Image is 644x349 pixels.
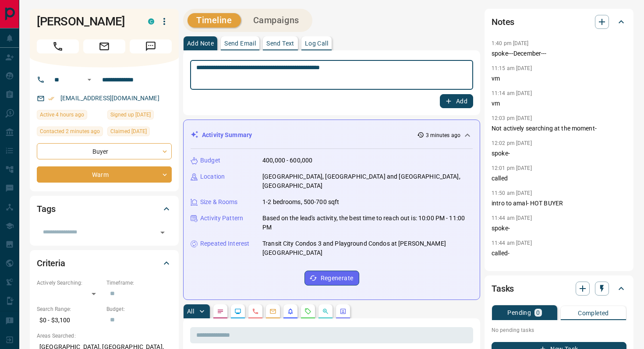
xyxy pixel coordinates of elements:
button: Open [156,226,169,239]
h2: Criteria [37,256,65,270]
p: $0 - $3,100 [37,313,102,328]
p: 0 [536,310,540,316]
svg: Emails [269,308,276,315]
p: Timeframe: [106,279,172,287]
p: 1:40 pm [DATE] [492,40,529,46]
h2: Tags [37,202,55,216]
p: 11:50 am [DATE] [492,190,532,196]
button: Open [84,74,95,85]
h1: [PERSON_NAME] [37,14,135,28]
span: Call [37,39,79,53]
div: Activity Summary3 minutes ago [191,127,473,143]
p: 1-2 bedrooms, 500-700 sqft [262,197,339,207]
div: Notes [492,11,626,32]
div: Warm [37,166,172,183]
div: Tags [37,198,172,219]
p: 3 minutes ago [426,131,460,139]
span: Contacted 2 minutes ago [40,127,100,136]
div: Mon Aug 18 2025 [37,110,103,122]
p: Pending [507,310,531,316]
p: vm [492,74,626,83]
svg: Opportunities [322,308,329,315]
p: Add Note [187,40,214,46]
p: vm [492,99,626,108]
svg: Notes [217,308,224,315]
div: Fri Jan 12 2024 [107,127,172,139]
svg: Agent Actions [340,308,347,315]
svg: Email Verified [48,95,54,102]
p: spoke- [492,149,626,158]
p: 11:44 am [DATE] [492,240,532,246]
span: Email [83,39,125,53]
p: Actively Searching: [37,279,102,287]
svg: Lead Browsing Activity [234,308,241,315]
p: 12:02 pm [DATE] [492,140,532,146]
p: Search Range: [37,305,102,313]
span: Claimed [DATE] [110,127,147,136]
p: Send Email [224,40,256,46]
svg: Requests [304,308,311,315]
p: Completed [578,310,609,316]
p: Size & Rooms [200,197,238,207]
p: Budget [200,156,220,165]
p: [GEOGRAPHIC_DATA], [GEOGRAPHIC_DATA] and [GEOGRAPHIC_DATA], [GEOGRAPHIC_DATA] [262,172,473,190]
h2: Notes [492,15,514,29]
p: Not actively searching at the moment- [492,124,626,133]
div: Criteria [37,253,172,274]
p: intro to amal- HOT BUYER [492,199,626,208]
button: Add [440,94,473,108]
p: Log Call [305,40,328,46]
p: 12:03 pm [DATE] [492,115,532,121]
span: Active 4 hours ago [40,110,84,119]
p: 7:45 pm [DATE] [492,265,529,271]
div: Buyer [37,143,172,159]
p: Send Text [266,40,294,46]
p: Transit City Condos 3 and Playground Condos at [PERSON_NAME][GEOGRAPHIC_DATA] [262,239,473,257]
p: 11:44 am [DATE] [492,215,532,221]
a: [EMAIL_ADDRESS][DOMAIN_NAME] [60,95,159,102]
p: Areas Searched: [37,332,172,340]
button: Timeline [188,13,241,28]
p: Activity Pattern [200,214,243,223]
p: 400,000 - 600,000 [262,156,312,165]
h2: Tasks [492,282,514,296]
p: called- [492,249,626,258]
p: 11:14 am [DATE] [492,90,532,96]
button: Regenerate [304,271,359,286]
p: No pending tasks [492,324,626,337]
p: spoke- [492,224,626,233]
span: Message [130,39,172,53]
p: 11:15 am [DATE] [492,65,532,71]
p: Budget: [106,305,172,313]
p: All [187,308,194,314]
p: called [492,174,626,183]
p: Activity Summary [202,130,252,140]
svg: Calls [252,308,259,315]
svg: Listing Alerts [287,308,294,315]
p: 12:01 pm [DATE] [492,165,532,171]
span: Signed up [DATE] [110,110,151,119]
button: Campaigns [244,13,308,28]
p: Based on the lead's activity, the best time to reach out is: 10:00 PM - 11:00 PM [262,214,473,232]
div: condos.ca [148,18,154,25]
div: Thu Jan 11 2024 [107,110,172,122]
div: Tasks [492,278,626,299]
p: Repeated Interest [200,239,249,248]
p: spoke---December--- [492,49,626,58]
p: Location [200,172,225,181]
div: Mon Aug 18 2025 [37,127,103,139]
